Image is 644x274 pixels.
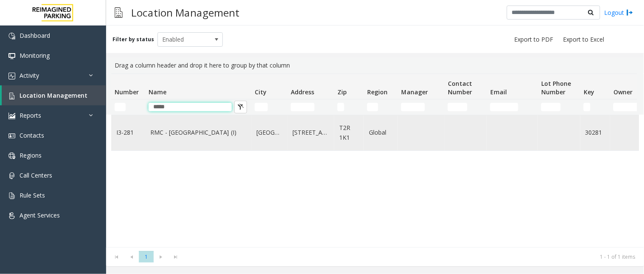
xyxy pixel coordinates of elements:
button: Export to PDF [511,34,557,45]
span: Manager [401,88,428,96]
td: Zip Filter [334,99,364,115]
span: Email [490,88,507,96]
img: 'icon' [8,73,15,79]
span: Reports [20,111,41,119]
input: Email Filter [490,103,518,111]
div: Drag a column header and drop it here to group by that column [111,57,639,73]
span: Page 1 [139,251,154,263]
span: Number [115,88,139,96]
span: Call Centers [20,171,52,179]
span: Name [149,88,166,96]
span: Activity [20,71,39,79]
span: Owner [613,88,633,96]
a: 30281 [585,128,605,137]
td: Lot Phone Number Filter [538,99,580,115]
td: Contact Number Filter [444,99,487,115]
input: Zip Filter [337,103,344,111]
span: City [255,88,267,96]
input: Lot Phone Number Filter [541,103,561,111]
img: 'icon' [8,53,15,59]
td: Address Filter [287,99,334,115]
a: [STREET_ADDRESS] [292,128,329,137]
a: I3-281 [116,128,140,137]
img: 'icon' [8,153,15,159]
img: 'icon' [8,212,15,219]
img: 'icon' [8,93,15,99]
button: Export to Excel [560,34,608,45]
img: logout [627,8,633,17]
td: City Filter [251,99,287,115]
a: RMC - [GEOGRAPHIC_DATA] (I) [150,128,246,137]
span: Rule Sets [20,191,45,199]
span: Regions [20,151,42,159]
span: Enabled [158,33,210,46]
span: Contact Number [448,79,472,96]
a: Logout [605,8,633,17]
img: 'icon' [8,33,15,40]
td: Key Filter [580,99,610,115]
span: Dashboard [20,31,50,40]
a: [GEOGRAPHIC_DATA] [256,128,282,137]
span: Export to Excel [563,35,605,44]
h3: Location Management [127,2,244,23]
input: Name Filter [149,103,232,111]
td: Number Filter [111,99,145,115]
a: T2R 1K1 [339,123,359,142]
span: Export to PDF [515,35,554,44]
img: 'icon' [8,172,15,179]
span: Contacts [20,131,44,139]
button: Clear [234,101,247,113]
img: 'icon' [8,192,15,199]
input: Address Filter [291,103,315,111]
input: City Filter [255,103,268,111]
td: Region Filter [364,99,398,115]
input: Key Filter [584,103,591,111]
td: Email Filter [487,99,538,115]
img: 'icon' [8,113,15,119]
img: pageIcon [115,2,123,23]
input: Manager Filter [401,103,425,111]
span: Zip [337,88,347,96]
span: Region [367,88,388,96]
a: Global [369,128,393,137]
input: Region Filter [367,103,378,111]
div: Data table [106,73,644,247]
span: Location Management [20,91,87,99]
td: Name Filter [145,99,251,115]
span: Lot Phone Number [541,79,571,96]
input: Contact Number Filter [448,103,467,111]
input: Number Filter [115,103,126,111]
span: Monitoring [20,51,50,59]
td: Manager Filter [398,99,444,115]
kendo-pager-info: 1 - 1 of 1 items [188,253,636,260]
span: Agent Services [20,211,60,219]
label: Filter by status [112,36,154,43]
span: Key [584,88,594,96]
a: Location Management [2,85,106,105]
span: Address [291,88,314,96]
img: 'icon' [8,133,15,139]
